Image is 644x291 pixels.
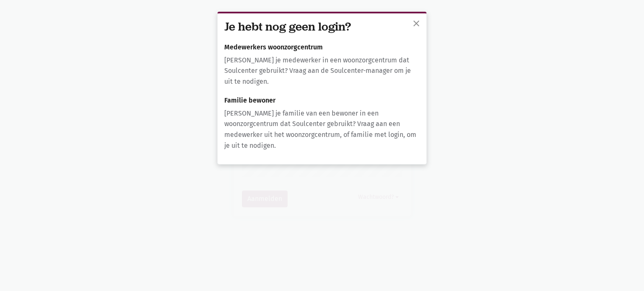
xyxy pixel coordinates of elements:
p: [PERSON_NAME] je medewerker in een woonzorgcentrum dat Soulcenter gebruikt? Vraag aan de Soulcent... [224,55,420,87]
p: [PERSON_NAME] je familie van een bewoner in een woonzorgcentrum dat Soulcenter gebruikt? Vraag aa... [224,108,420,151]
h3: Je hebt nog geen login? [224,20,420,33]
form: Aanmelden [242,89,402,207]
span: close [411,18,421,28]
h6: Familie bewoner [224,97,420,104]
h6: Medewerkers woonzorgcentrum [224,44,420,51]
button: sluiten [408,15,425,33]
